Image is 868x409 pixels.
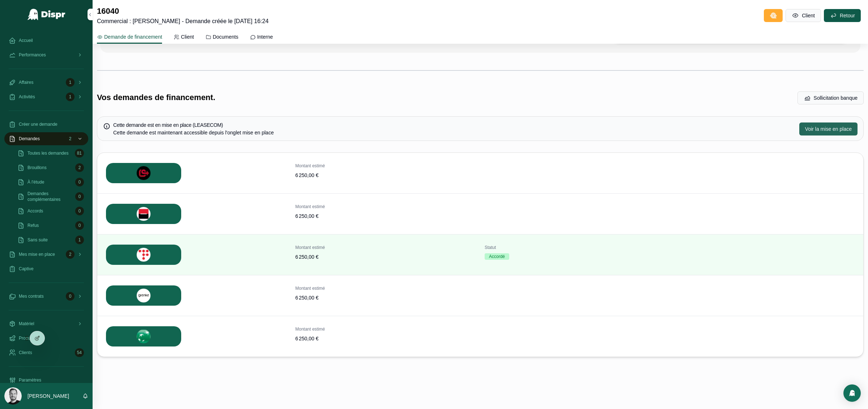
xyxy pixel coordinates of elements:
[75,221,84,230] div: 0
[19,38,33,43] span: Accueil
[824,9,861,22] button: Retour
[13,161,88,174] a: Brouillons2
[113,130,274,135] span: Cette demande est maintenant accessible depuis l'onglet mise en place
[489,253,505,260] div: Accordé
[805,125,852,133] span: Voir la mise en place
[19,94,35,100] span: Activités
[4,90,88,103] a: Activités1
[27,208,43,214] span: Accords
[4,262,88,275] a: Captive
[27,191,72,202] span: Demandes complémentaires
[97,17,269,26] span: Commercial : [PERSON_NAME] - Demande créée le [DATE] 16:24
[797,91,864,104] button: Sollicitation banque
[19,377,41,383] span: Paramètres
[799,122,858,135] button: Voir la mise en place
[4,332,88,345] a: Produits
[19,321,34,327] span: Matériel
[106,204,181,224] img: FR.png
[27,9,66,20] img: App logo
[97,6,269,17] h1: 16040
[106,245,181,265] img: LEASECOM.png
[75,149,84,158] div: 81
[97,30,162,44] a: Demande de financement
[19,79,33,85] span: Affaires
[814,94,858,102] span: Sollicitation banque
[75,236,84,244] div: 1
[113,122,793,128] h5: Cette demande est en mise en place (LEASECOM)
[4,248,88,261] a: Mes mise en place2
[66,134,75,143] div: 2
[4,132,88,145] a: Demandes2
[13,147,88,160] a: Toutes les demandes81
[295,285,476,291] span: Montant estimé
[205,30,238,45] a: Documents
[75,207,84,215] div: 0
[295,326,476,332] span: Montant estimé
[13,176,88,189] a: À l'étude0
[4,48,88,61] a: Performances
[19,121,58,127] span: Créer une demande
[75,178,84,186] div: 0
[295,172,476,179] span: 6 250,00 €
[19,52,46,58] span: Performances
[4,290,88,303] a: Mes contrats0
[66,292,75,301] div: 0
[840,12,855,19] span: Retour
[295,335,476,342] span: 6 250,00 €
[27,179,44,185] span: À l'étude
[485,245,665,250] span: Statut
[4,118,88,131] a: Créer une demande
[66,78,75,87] div: 1
[27,392,69,400] p: [PERSON_NAME]
[113,129,793,136] div: Cette demande est maintenant accessible depuis l'onglet mise en place
[295,253,476,261] span: 6 250,00 €
[19,350,32,356] span: Clients
[97,92,215,103] h1: Vos demandes de financement.
[295,245,476,250] span: Montant estimé
[295,163,476,169] span: Montant estimé
[75,192,84,201] div: 0
[4,317,88,330] a: Matériel
[295,212,476,220] span: 6 250,00 €
[106,285,181,306] img: GREN.png
[75,348,84,357] div: 54
[66,92,75,101] div: 1
[213,33,238,40] span: Documents
[27,165,47,171] span: Brouillons
[27,237,48,243] span: Sans suite
[13,190,88,203] a: Demandes complémentaires0
[786,9,821,22] button: Client
[106,326,181,346] img: BNP.png
[13,204,88,218] a: Accords0
[19,266,34,272] span: Captive
[104,33,162,40] span: Demande de financement
[66,250,75,259] div: 2
[802,12,815,19] span: Client
[19,335,35,341] span: Produits
[13,219,88,232] a: Refus0
[295,294,476,301] span: 6 250,00 €
[27,150,68,156] span: Toutes les demandes
[843,384,861,402] div: Open Intercom Messenger
[295,204,476,210] span: Montant estimé
[19,136,40,142] span: Demandes
[75,163,84,172] div: 2
[4,34,88,47] a: Accueil
[4,374,88,387] a: Paramètres
[19,293,44,299] span: Mes contrats
[4,346,88,359] a: Clients54
[181,33,194,40] span: Client
[27,223,39,228] span: Refus
[13,233,88,246] a: Sans suite1
[250,30,273,45] a: Interne
[19,251,55,257] span: Mes mise en place
[174,30,194,45] a: Client
[106,163,181,183] img: LOCAM.png
[257,33,273,40] span: Interne
[4,76,88,89] a: Affaires1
